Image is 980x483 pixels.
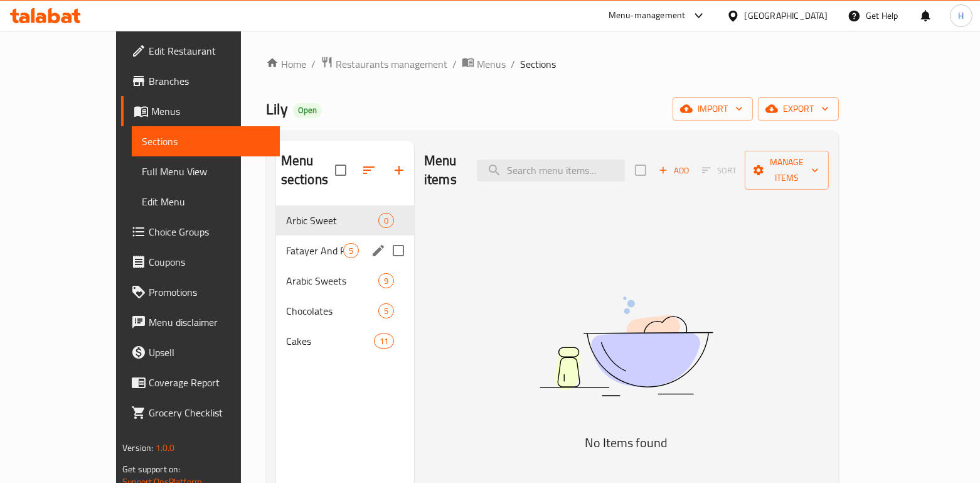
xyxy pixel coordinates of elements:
a: Choice Groups [121,217,280,247]
span: Sections [520,57,556,72]
div: items [374,334,394,349]
span: Menu disclaimer [149,315,270,330]
li: / [452,57,457,72]
span: Add item [654,161,694,180]
span: Version: [122,440,153,456]
button: import [673,97,753,121]
nav: breadcrumb [266,56,839,72]
div: Arabic Sweets9 [276,266,414,296]
a: Edit Restaurant [121,36,280,66]
span: H [958,9,964,23]
span: Open [293,105,322,116]
button: export [758,97,839,121]
span: Arbic Sweet [286,213,378,228]
div: items [378,213,394,228]
button: Manage items [745,151,829,190]
a: Restaurants management [321,56,447,72]
span: Branches [149,73,270,89]
a: Menus [462,56,506,72]
li: / [511,57,515,72]
a: Sections [132,126,280,156]
span: Lily [266,95,288,123]
div: Chocolates5 [276,296,414,326]
a: Menus [121,96,280,126]
span: Get support on: [122,461,180,477]
a: Home [266,57,306,72]
span: Chocolates [286,303,378,318]
span: Upsell [149,345,270,360]
span: 9 [379,275,393,287]
span: Cakes [286,334,374,349]
div: Menu-management [609,8,686,23]
span: Fatayer And Pizza [286,243,343,258]
span: Add [657,163,691,178]
span: export [768,101,829,117]
span: Coupons [149,254,270,269]
button: edit [369,241,388,260]
span: Menus [477,57,506,72]
span: Select section first [694,161,745,180]
a: Promotions [121,277,280,307]
span: Edit Menu [142,194,270,209]
span: import [683,101,743,117]
span: Edit Restaurant [149,43,270,58]
input: search [477,160,625,182]
a: Coupons [121,247,280,277]
span: 11 [375,335,393,347]
div: [GEOGRAPHIC_DATA] [745,9,828,23]
h5: No Items found [469,433,783,453]
span: Menus [151,104,270,119]
li: / [311,57,316,72]
div: Arbic Sweet0 [276,205,414,236]
a: Branches [121,66,280,96]
span: 1.0.0 [156,440,175,456]
span: 0 [379,215,393,227]
span: 5 [379,305,393,317]
span: Restaurants management [336,57,447,72]
button: Add section [384,155,414,185]
span: Sections [142,134,270,149]
span: Select all sections [328,157,354,183]
a: Edit Menu [132,187,280,217]
a: Grocery Checklist [121,398,280,428]
img: dish.svg [469,263,783,430]
span: Grocery Checklist [149,405,270,420]
div: items [378,303,394,318]
span: Choice Groups [149,224,270,239]
div: Open [293,103,322,118]
h2: Menu sections [281,151,335,189]
div: Cakes11 [276,326,414,356]
span: Arabic Sweets [286,273,378,288]
a: Coverage Report [121,367,280,398]
span: Coverage Report [149,375,270,390]
span: Promotions [149,285,270,300]
a: Full Menu View [132,156,280,187]
span: Sort sections [354,155,384,185]
span: 5 [344,245,358,257]
button: Add [654,161,694,180]
span: Full Menu View [142,164,270,179]
div: Fatayer And Pizza5edit [276,236,414,266]
nav: Menu sections [276,200,414,361]
div: items [378,273,394,288]
a: Menu disclaimer [121,307,280,337]
a: Upsell [121,337,280,367]
h2: Menu items [424,151,462,189]
span: Manage items [755,155,819,186]
div: items [343,243,359,258]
